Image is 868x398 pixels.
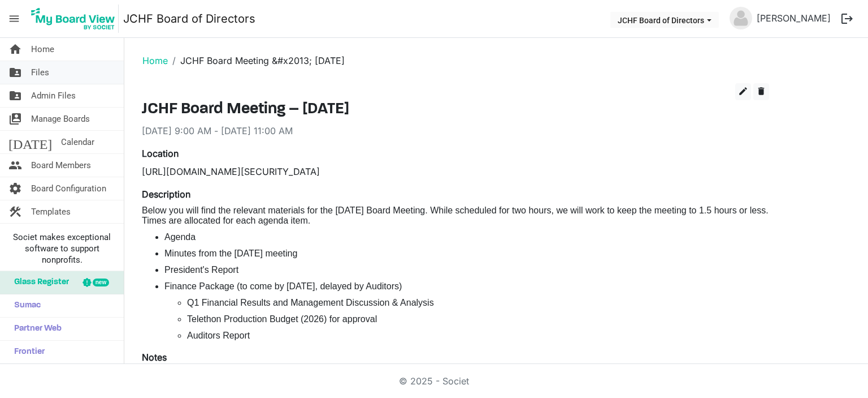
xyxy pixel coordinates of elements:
[142,124,769,138] div: [DATE] 9:00 AM - [DATE] 11:00 AM
[31,177,106,200] span: Board Configuration
[753,83,769,100] button: delete
[8,318,62,340] span: Partner Web
[28,5,123,33] a: My Board View Logo
[752,7,835,29] a: [PERSON_NAME]
[8,154,22,177] span: people
[123,7,255,30] a: JCHF Board of Directors
[31,108,90,130] span: Manage Boards
[142,206,769,226] p: Below you will find the relevant materials for the [DATE] Board Meeting. While scheduled for two ...
[8,294,41,317] span: Sumac
[142,55,168,66] a: Home
[31,84,76,107] span: Admin Files
[730,7,752,29] img: no-profile-picture.svg
[28,5,119,33] img: My Board View Logo
[142,100,769,119] h3: JCHF Board Meeting – [DATE]
[8,84,22,107] span: folder_shared
[31,200,71,223] span: Templates
[164,232,769,242] li: Agenda
[3,8,25,29] span: menu
[187,331,769,341] li: Auditors Report
[399,375,469,387] a: © 2025 - Societ
[8,131,52,153] span: [DATE]
[31,154,91,177] span: Board Members
[187,298,769,308] li: Q1 Financial Results and Management Discussion & Analysis
[142,187,190,201] label: Description
[8,341,45,363] span: Frontier
[142,350,167,364] label: Notes
[164,281,769,292] li: Finance Package (to come by [DATE], delayed by Auditors)
[610,12,719,28] button: JCHF Board of Directors dropdownbutton
[31,38,54,61] span: Home
[61,131,94,153] span: Calendar
[756,86,766,96] span: delete
[8,177,22,200] span: settings
[5,232,119,266] span: Societ makes exceptional software to support nonprofits.
[168,54,345,67] li: JCHF Board Meeting &#x2013; [DATE]
[8,61,22,84] span: folder_shared
[142,165,769,178] div: [URL][DOMAIN_NAME][SECURITY_DATA]
[164,249,769,259] li: Minutes from the [DATE] meeting
[835,7,859,31] button: logout
[8,38,22,61] span: home
[187,314,769,324] li: Telethon Production Budget (2026) for approval
[8,200,22,223] span: construction
[738,86,748,96] span: edit
[93,279,109,286] div: new
[8,108,22,130] span: switch_account
[31,61,49,84] span: Files
[8,271,69,294] span: Glass Register
[164,265,769,275] li: President's Report
[735,83,751,100] button: edit
[142,147,179,160] label: Location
